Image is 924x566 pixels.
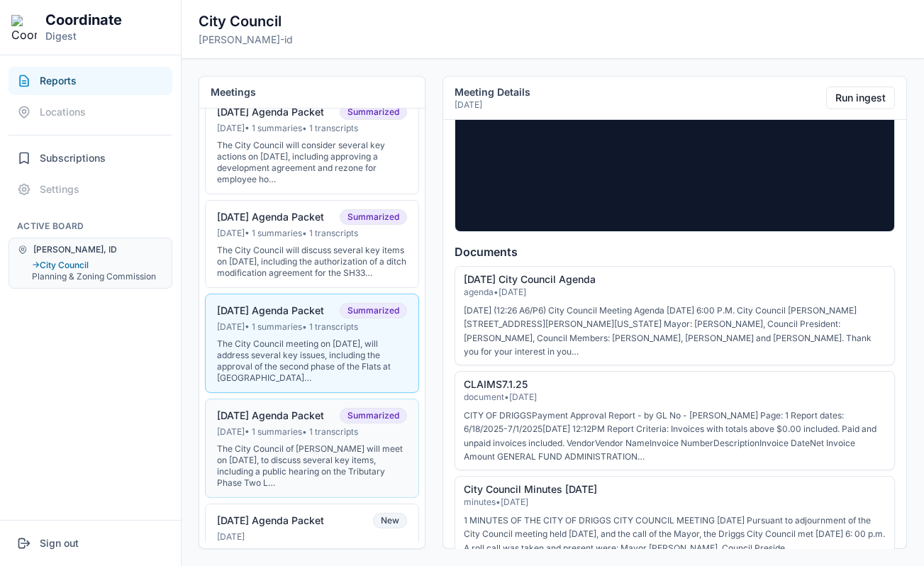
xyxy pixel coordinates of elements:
[199,11,293,31] h2: City Council
[205,95,419,194] button: [DATE] Agenda PacketSummarized[DATE]• 1 summaries• 1 transcriptsThe City Council will consider se...
[217,211,324,223] div: [DATE] Agenda Packet
[464,496,886,508] div: minutes • [DATE]
[217,426,407,438] div: [DATE] • 1 summaries • 1 transcripts
[464,287,886,298] div: agenda • [DATE]
[45,11,122,29] h1: Coordinate
[32,260,163,271] button: →City Council
[33,244,117,255] span: [PERSON_NAME], ID
[9,529,172,557] button: Sign out
[9,144,172,172] button: Subscriptions
[455,243,895,260] h4: Documents
[40,151,106,165] span: Subscriptions
[464,392,886,403] div: document • [DATE]
[340,303,407,318] span: Summarized
[217,245,407,279] div: The City Council will discuss several key items on [DATE], including the authorization of a ditch...
[217,123,407,134] div: [DATE] • 1 summaries • 1 transcripts
[340,209,407,225] span: Summarized
[464,378,528,390] a: CLAIMS7.1.25
[9,98,172,126] button: Locations
[464,273,596,285] a: [DATE] City Council Agenda
[217,321,407,333] div: [DATE] • 1 summaries • 1 transcripts
[464,514,886,555] p: 1 MINUTES OF THE CITY OF DRIGGS CITY COUNCIL MEETING [DATE] Pursuant to adjournment of the City C...
[9,221,172,232] h2: Active Board
[455,85,530,99] h2: Meeting Details
[340,104,407,120] span: Summarized
[199,33,293,47] p: [PERSON_NAME]-id
[464,483,597,495] a: City Council Minutes [DATE]
[11,15,37,40] img: Coordinate
[205,294,419,393] button: [DATE] Agenda PacketSummarized[DATE]• 1 summaries• 1 transcriptsThe City Council meeting on [DATE...
[217,140,407,185] div: The City Council will consider several key actions on [DATE], including approving a development a...
[340,408,407,423] span: Summarized
[217,531,407,543] div: [DATE]
[217,514,324,527] div: [DATE] Agenda Packet
[40,74,77,88] span: Reports
[217,304,324,317] div: [DATE] Agenda Packet
[464,409,886,464] p: CITY OF DRIGGSPayment Approval Report - by GL No - [PERSON_NAME] Page: 1 Report dates: 6/18/2025-...
[40,182,79,196] span: Settings
[217,409,324,422] div: [DATE] Agenda Packet
[217,228,407,239] div: [DATE] • 1 summaries • 1 transcripts
[9,67,172,95] button: Reports
[464,304,886,359] p: [DATE] (12:26 A6/P6) City Council Meeting Agenda [DATE] 6:00 P.M. City Council [PERSON_NAME] [STR...
[211,85,413,99] h2: Meetings
[205,200,419,288] button: [DATE] Agenda PacketSummarized[DATE]• 1 summaries• 1 transcriptsThe City Council will discuss sev...
[217,443,407,489] div: The City Council of [PERSON_NAME] will meet on [DATE], to discuss several key items, including a ...
[455,99,530,111] p: [DATE]
[32,271,163,282] button: Planning & Zoning Commission
[45,29,122,43] p: Digest
[373,513,407,528] span: New
[217,338,407,384] div: The City Council meeting on [DATE], will address several key issues, including the approval of th...
[217,106,324,118] div: [DATE] Agenda Packet
[40,105,86,119] span: Locations
[205,399,419,498] button: [DATE] Agenda PacketSummarized[DATE]• 1 summaries• 1 transcriptsThe City Council of [PERSON_NAME]...
[826,87,895,109] button: Run ingest
[9,175,172,204] button: Settings
[205,504,419,552] button: [DATE] Agenda PacketNew[DATE]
